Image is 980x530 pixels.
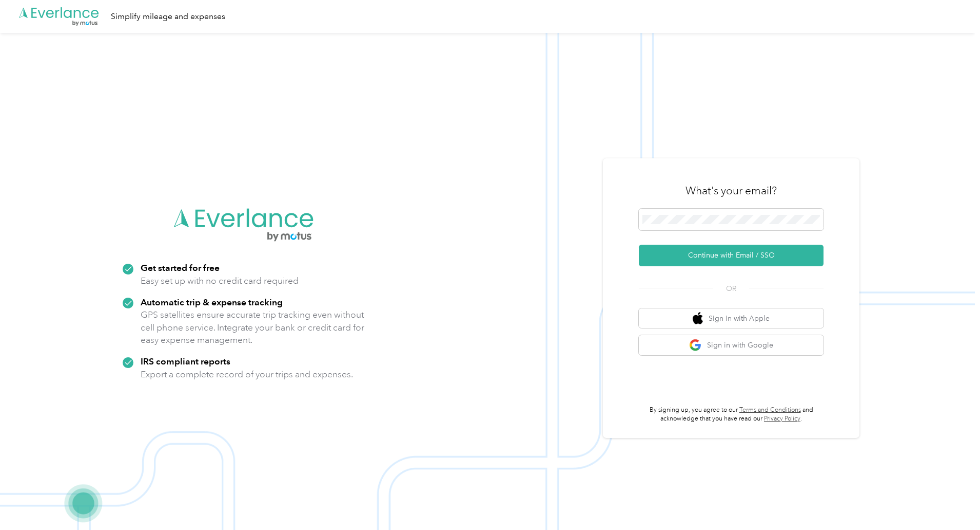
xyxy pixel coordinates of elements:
[141,368,353,381] p: Export a complete record of your trips and expenses.
[693,312,703,325] img: apple logo
[689,339,702,352] img: google logo
[713,283,749,294] span: OR
[639,406,824,424] p: By signing up, you agree to our and acknowledge that you have read our .
[141,308,365,346] p: GPS satellites ensure accurate trip tracking even without cell phone service. Integrate your bank...
[639,335,824,355] button: google logoSign in with Google
[764,415,800,423] a: Privacy Policy
[141,297,283,307] strong: Automatic trip & expense tracking
[141,356,230,367] strong: IRS compliant reports
[111,10,225,23] div: Simplify mileage and expenses
[141,262,220,273] strong: Get started for free
[685,184,777,198] h3: What's your email?
[739,406,801,414] a: Terms and Conditions
[141,275,299,287] p: Easy set up with no credit card required
[639,308,824,328] button: apple logoSign in with Apple
[639,245,824,266] button: Continue with Email / SSO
